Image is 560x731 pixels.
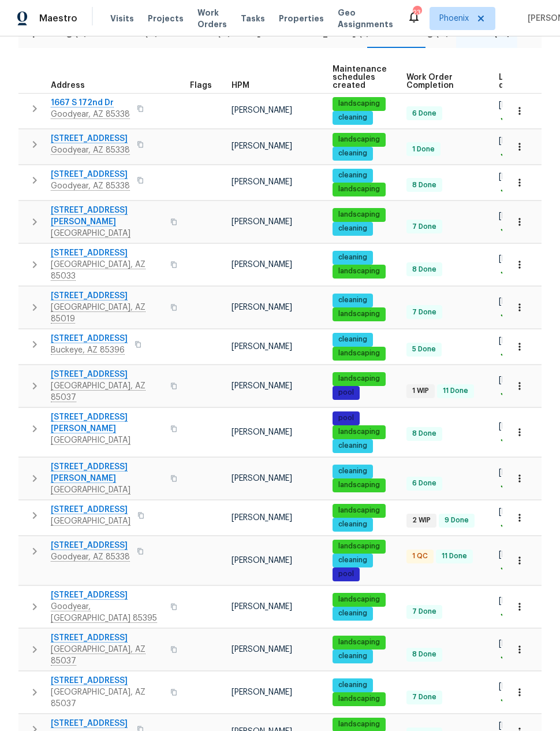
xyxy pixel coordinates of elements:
[232,382,292,390] span: [PERSON_NAME]
[338,7,393,30] span: Geo Assignments
[334,224,372,233] span: cleaning
[232,514,292,522] span: [PERSON_NAME]
[408,650,441,659] span: 8 Done
[334,374,384,384] span: landscaping
[334,348,384,358] span: landscaping
[499,73,518,90] span: List date
[499,508,523,516] span: [DATE]
[499,212,523,220] span: [DATE]
[334,427,384,437] span: landscaping
[232,645,292,654] span: [PERSON_NAME]
[334,184,384,194] span: landscaping
[499,337,523,345] span: [DATE]
[334,541,384,551] span: landscaping
[408,386,434,396] span: 1 WIP
[499,469,523,477] span: [DATE]
[499,376,523,384] span: [DATE]
[190,81,212,90] span: Flags
[408,551,432,561] span: 1 QC
[406,73,479,90] span: Work Order Completion
[39,13,77,24] span: Maestro
[232,81,249,90] span: HPM
[437,551,472,561] span: 11 Done
[334,680,372,690] span: cleaning
[334,694,384,704] span: landscaping
[334,99,384,109] span: landscaping
[408,307,441,317] span: 7 Done
[499,255,523,263] span: [DATE]
[232,218,292,226] span: [PERSON_NAME]
[408,222,441,232] span: 7 Done
[334,149,372,158] span: cleaning
[439,13,469,24] span: Phoenix
[197,7,227,30] span: Work Orders
[499,722,523,730] span: [DATE]
[232,261,292,269] span: [PERSON_NAME]
[334,295,372,305] span: cleaning
[333,65,387,90] span: Maintenance schedules created
[499,640,523,648] span: [DATE]
[334,441,372,451] span: cleaning
[334,309,384,319] span: landscaping
[499,682,523,691] span: [DATE]
[51,687,163,710] span: [GEOGRAPHIC_DATA], AZ 85037
[408,265,441,274] span: 8 Done
[499,551,523,559] span: [DATE]
[334,170,372,180] span: cleaning
[279,13,324,24] span: Properties
[499,422,523,431] span: [DATE]
[334,719,384,729] span: landscaping
[334,135,384,144] span: landscaping
[232,106,292,114] span: [PERSON_NAME]
[232,474,292,483] span: [PERSON_NAME]
[408,144,439,154] span: 1 Done
[334,266,384,276] span: landscaping
[408,180,441,190] span: 8 Done
[499,137,523,145] span: [DATE]
[334,480,384,490] span: landscaping
[232,178,292,186] span: [PERSON_NAME]
[408,429,441,439] span: 8 Done
[148,13,184,24] span: Projects
[232,142,292,150] span: [PERSON_NAME]
[334,555,372,565] span: cleaning
[334,569,359,579] span: pool
[408,109,441,118] span: 6 Done
[499,597,523,605] span: [DATE]
[334,466,372,476] span: cleaning
[408,692,441,702] span: 7 Done
[334,113,372,123] span: cleaning
[499,173,523,181] span: [DATE]
[232,343,292,351] span: [PERSON_NAME]
[232,303,292,311] span: [PERSON_NAME]
[334,335,372,344] span: cleaning
[408,515,435,525] span: 2 WIP
[499,101,523,109] span: [DATE]
[334,595,384,604] span: landscaping
[334,413,359,423] span: pool
[232,603,292,611] span: [PERSON_NAME]
[232,556,292,565] span: [PERSON_NAME]
[334,253,372,262] span: cleaning
[408,344,440,354] span: 5 Done
[440,515,473,525] span: 9 Done
[334,637,384,647] span: landscaping
[51,81,85,90] span: Address
[334,506,384,515] span: landscaping
[334,651,372,661] span: cleaning
[408,478,441,488] span: 6 Done
[334,520,372,529] span: cleaning
[408,607,441,617] span: 7 Done
[232,688,292,696] span: [PERSON_NAME]
[438,386,473,396] span: 11 Done
[241,14,265,23] span: Tasks
[334,388,359,398] span: pool
[499,298,523,306] span: [DATE]
[413,7,421,18] div: 23
[110,13,134,24] span: Visits
[232,428,292,436] span: [PERSON_NAME]
[334,210,384,220] span: landscaping
[334,608,372,618] span: cleaning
